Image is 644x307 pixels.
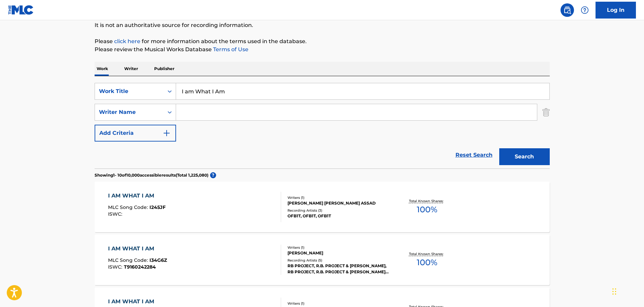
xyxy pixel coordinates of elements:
[612,281,616,302] div: Drag
[95,125,176,142] button: Add Criteria
[409,251,445,256] p: Total Known Shares:
[287,245,389,250] div: Writers ( 1 )
[108,298,167,306] div: I AM WHAT I AM
[578,3,591,17] div: Help
[95,62,110,76] p: Work
[561,3,574,17] a: Public Search
[596,2,636,19] a: Log In
[95,21,550,29] p: It is not an authoritative source for recording information.
[417,204,437,216] span: 100 %
[287,208,389,213] div: Recording Artists ( 3 )
[610,275,644,307] iframe: Chat Widget
[152,62,176,76] p: Publisher
[163,129,171,137] img: 9d2ae6d4665cec9f34b9.svg
[108,245,167,253] div: I AM WHAT I AM
[95,45,550,54] p: Please review the Musical Works Database
[8,5,34,15] img: MLC Logo
[108,257,149,263] span: MLC Song Code :
[95,83,550,168] form: Search Form
[108,264,124,270] span: ISWC :
[287,263,389,275] div: RB PROJECT, R.B. PROJECT & [PERSON_NAME], RB PROJECT, R.B. PROJECT & [PERSON_NAME], RB PROJECT
[95,172,208,178] p: Showing 1 - 10 of 10,000 accessible results (Total 1,225,080 )
[499,148,550,165] button: Search
[287,195,389,200] div: Writers ( 1 )
[108,211,124,217] span: ISWC :
[417,256,437,269] span: 100 %
[122,62,140,76] p: Writer
[99,108,160,116] div: Writer Name
[95,182,550,232] a: I AM WHAT I AMMLC Song Code:I245JFISWC:Writers (1)[PERSON_NAME] [PERSON_NAME] ASSADRecording Arti...
[287,250,389,256] div: [PERSON_NAME]
[149,257,167,263] span: I34G6Z
[124,264,156,270] span: T9160242284
[212,46,248,53] a: Terms of Use
[287,213,389,219] div: OFB1T, OFB1T, OFB1T
[287,301,389,306] div: Writers ( 1 )
[563,6,571,14] img: search
[542,104,550,121] img: Delete Criterion
[287,200,389,206] div: [PERSON_NAME] [PERSON_NAME] ASSAD
[287,258,389,263] div: Recording Artists ( 5 )
[108,204,149,210] span: MLC Song Code :
[108,192,166,200] div: I AM WHAT I AM
[95,37,550,45] p: Please for more information about the terms used in the database.
[149,204,166,210] span: I245JF
[581,6,589,14] img: help
[99,87,160,95] div: Work Title
[452,148,496,162] a: Reset Search
[210,172,216,178] span: ?
[95,235,550,285] a: I AM WHAT I AMMLC Song Code:I34G6ZISWC:T9160242284Writers (1)[PERSON_NAME]Recording Artists (5)RB...
[114,38,140,44] a: click here
[409,198,445,204] p: Total Known Shares:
